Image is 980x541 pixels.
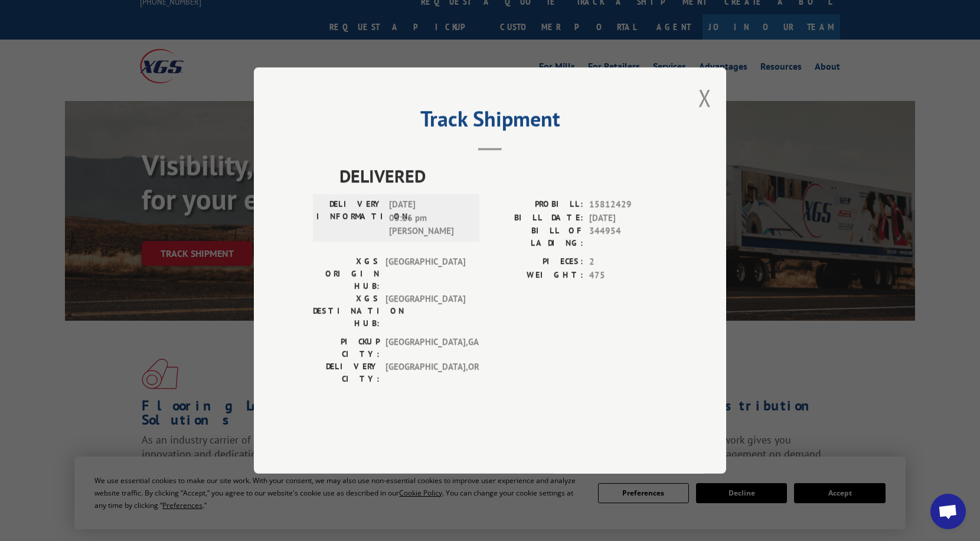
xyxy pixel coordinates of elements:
span: [GEOGRAPHIC_DATA] , GA [386,335,465,360]
div: Open chat [930,494,966,529]
label: PROBILL: [490,198,583,211]
label: XGS DESTINATION HUB: [313,292,380,330]
label: XGS ORIGIN HUB: [313,255,380,292]
label: PIECES: [490,255,583,269]
button: Close modal [698,82,711,113]
span: DELIVERED [339,162,667,189]
label: WEIGHT: [490,269,583,282]
label: DELIVERY CITY: [313,360,380,385]
span: 344954 [589,224,667,249]
span: [GEOGRAPHIC_DATA] [386,255,465,292]
label: PICKUP CITY: [313,335,380,360]
h2: Track Shipment [313,110,667,133]
span: [GEOGRAPHIC_DATA] [386,292,465,330]
span: [DATE] 03:16 pm [PERSON_NAME] [389,198,469,238]
label: DELIVERY INFORMATION: [316,198,383,238]
span: 2 [589,255,667,269]
span: [DATE] [589,211,667,225]
span: 15812429 [589,198,667,211]
label: BILL DATE: [490,211,583,225]
label: BILL OF LADING: [490,224,583,249]
span: 475 [589,269,667,282]
span: [GEOGRAPHIC_DATA] , OR [386,360,465,385]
